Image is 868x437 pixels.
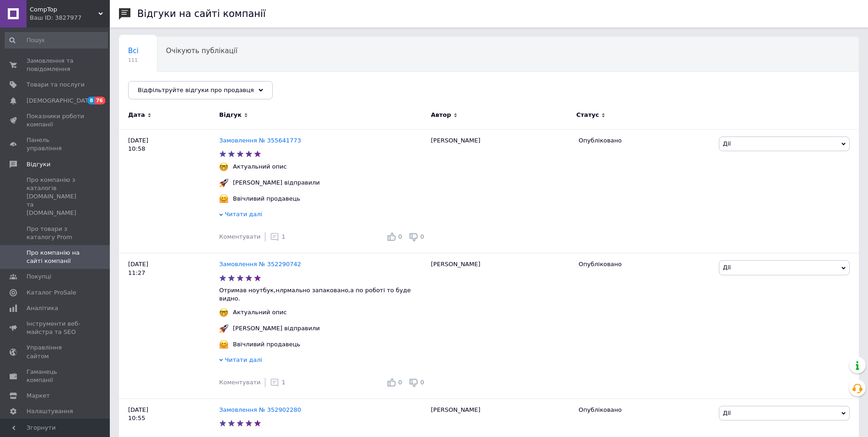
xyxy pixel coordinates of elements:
span: 0 [421,379,424,386]
a: Замовлення № 352902280 [219,406,301,413]
span: [DEMOGRAPHIC_DATA] [27,97,94,105]
span: Опубліковані без комен... [128,82,221,90]
div: Коментувати [219,233,260,241]
span: Замовлення та повідомлення [27,57,85,73]
div: [PERSON_NAME] відправили [231,324,322,333]
span: Налаштування [27,407,73,415]
span: Каталог ProSale [27,289,76,297]
div: 1 [270,378,285,387]
span: Покупці [27,273,51,281]
div: [DATE] 11:27 [119,253,219,399]
span: Всі [128,47,139,55]
span: Відфільтруйте відгуки про продавця [138,87,254,93]
span: Про компанію на сайті компанії [27,249,85,265]
div: 1 [270,232,285,241]
span: 0 [421,233,424,240]
span: 111 [128,57,139,64]
img: :rocket: [219,324,228,333]
img: :nerd_face: [219,308,228,317]
div: Опубліковано [579,260,712,268]
span: Дії [723,264,731,271]
span: Відгуки [27,160,50,169]
div: [PERSON_NAME] [426,129,574,253]
span: Статус [577,111,599,119]
span: CompTop [30,5,98,14]
div: Читати далі [219,210,426,221]
div: Опубліковані без коментаря [119,72,239,107]
span: 76 [95,97,105,104]
span: Товари та послуги [27,81,85,89]
span: 1 [281,379,285,386]
div: Актуальний опис [231,308,289,317]
input: Пошук [5,32,108,49]
span: Показники роботи компанії [27,112,85,129]
span: Управління сайтом [27,344,85,360]
div: Коментувати [219,378,260,387]
img: :rocket: [219,178,228,187]
a: Замовлення № 352290742 [219,261,301,268]
div: Читати далі [219,356,426,366]
span: Про товари з каталогу Prom [27,225,85,241]
span: Коментувати [219,379,260,386]
span: 0 [398,233,402,240]
div: [PERSON_NAME] відправили [231,179,322,187]
span: Відгук [219,111,242,119]
h1: Відгуки на сайті компанії [137,8,266,19]
div: Ввічливий продавець [231,195,302,203]
div: [DATE] 10:58 [119,129,219,253]
span: Автор [431,111,451,119]
span: 8 [87,97,95,104]
div: Актуальний опис [231,163,289,171]
span: 0 [398,379,402,386]
span: Дата [128,111,145,119]
div: Опубліковано [579,406,712,414]
p: Отримав ноутбук,нлрмально запаковано,а по роботі то буде видно. [219,286,426,303]
a: Замовлення № 355641773 [219,137,301,144]
span: Аналітика [27,304,58,312]
img: :nerd_face: [219,162,228,171]
span: Панель управління [27,136,85,153]
span: Про компанію з каталогів [DOMAIN_NAME] та [DOMAIN_NAME] [27,176,85,218]
span: Інструменти веб-майстра та SEO [27,320,85,336]
span: Дії [723,140,731,147]
span: Читати далі [225,356,262,363]
span: Очікують публікації [166,47,237,55]
div: [PERSON_NAME] [426,253,574,399]
span: 1 [281,233,285,240]
div: Ваш ID: 3827977 [30,14,110,22]
span: Маркет [27,392,50,400]
div: Ввічливий продавець [231,340,302,349]
span: Гаманець компанії [27,368,85,384]
div: Опубліковано [579,137,712,145]
img: :hugging_face: [219,340,228,349]
span: Коментувати [219,233,260,240]
img: :hugging_face: [219,194,228,203]
span: Читати далі [225,211,262,218]
span: Дії [723,410,731,416]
